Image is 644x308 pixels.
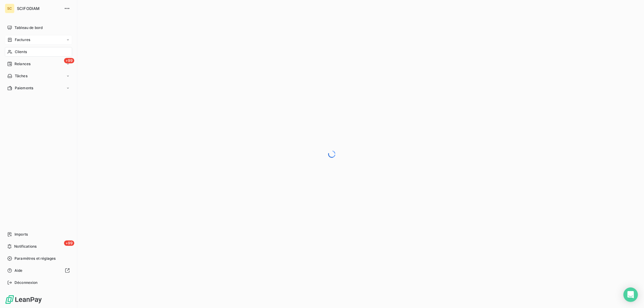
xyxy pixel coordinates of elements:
[5,59,72,69] a: +99Relances
[14,25,43,30] span: Tableau de bord
[14,268,23,273] span: Aide
[17,6,60,11] span: SCIFODIAM
[14,244,37,249] span: Notifications
[14,256,56,261] span: Paramètres et réglages
[14,61,30,67] span: Relances
[5,266,72,275] a: Aide
[64,58,74,63] span: +99
[64,240,74,246] span: +99
[15,37,30,43] span: Factures
[5,230,72,239] a: Imports
[14,232,28,237] span: Imports
[5,4,14,13] div: SC
[15,49,27,55] span: Clients
[15,73,27,79] span: Tâches
[5,35,72,45] a: Factures
[14,280,38,285] span: Déconnexion
[623,287,638,302] div: Open Intercom Messenger
[15,85,33,91] span: Paiements
[5,23,72,33] a: Tableau de bord
[5,83,72,93] a: Paiements
[5,254,72,263] a: Paramètres et réglages
[5,71,72,81] a: Tâches
[5,295,42,304] img: Logo LeanPay
[5,47,72,57] a: Clients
